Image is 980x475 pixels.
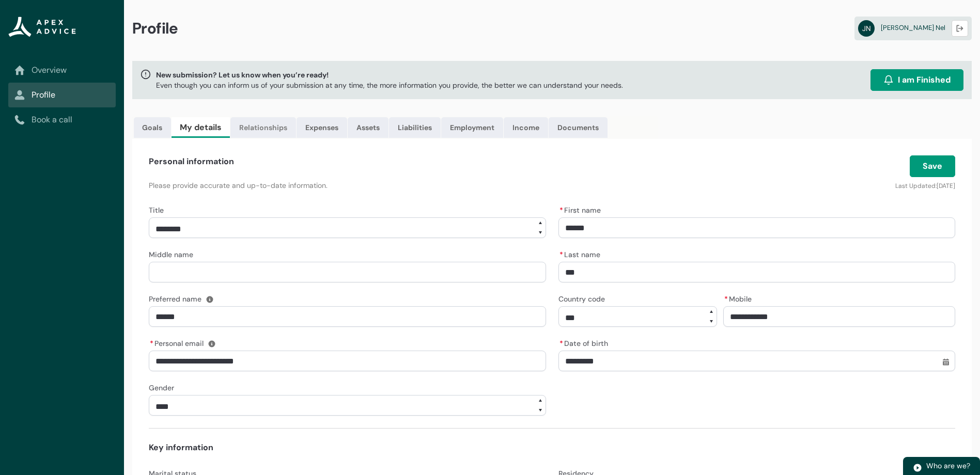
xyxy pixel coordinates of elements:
[149,155,234,168] h4: Personal information
[883,75,894,85] img: alarm.svg
[913,463,922,472] img: play.svg
[559,250,563,259] abbr: required
[149,336,208,349] label: Personal email
[348,117,388,138] a: Assets
[910,155,955,177] button: Save
[723,292,756,304] label: Mobile
[297,117,347,138] a: Expenses
[156,80,623,90] p: Even though you can inform us of your submission at any time, the more information you provide, t...
[8,17,76,37] img: Apex Advice Group
[14,114,110,126] a: Book a call
[870,69,963,91] button: I am Finished
[149,180,682,191] p: Please provide accurate and up-to-date information.
[14,64,110,76] a: Overview
[149,292,206,304] label: Preferred name
[172,117,230,138] a: My details
[156,70,623,80] span: New submission? Let us know when you’re ready!
[881,23,945,32] span: [PERSON_NAME] Nel
[230,117,296,138] a: Relationships
[926,461,970,470] span: Who are we?
[558,294,605,304] span: Country code
[898,74,951,86] span: I am Finished
[558,336,612,349] label: Date of birth
[132,19,178,38] span: Profile
[149,247,197,260] label: Middle name
[441,117,503,138] a: Employment
[937,182,955,190] lightning-formatted-date-time: [DATE]
[558,247,604,260] label: Last name
[149,441,955,454] h4: Key information
[558,203,605,215] label: First name
[858,20,875,37] abbr: JN
[149,383,174,392] span: Gender
[389,117,441,138] a: Liabilities
[854,17,972,40] a: JN[PERSON_NAME] Nel
[149,205,164,215] span: Title
[559,339,563,348] abbr: required
[14,89,110,101] a: Profile
[134,117,171,138] a: Goals
[724,294,728,304] abbr: required
[150,339,153,348] abbr: required
[504,117,548,138] a: Income
[952,20,968,37] button: Logout
[895,182,937,190] lightning-formatted-text: Last Updated:
[559,205,563,215] abbr: required
[549,117,608,138] a: Documents
[8,58,116,132] nav: Sub page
